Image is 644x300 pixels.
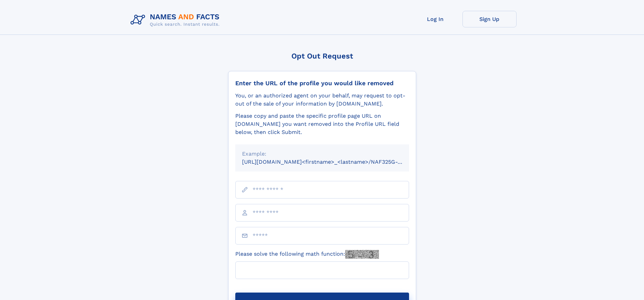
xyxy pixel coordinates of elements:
[128,11,225,29] img: Logo Names and Facts
[235,112,409,136] div: Please copy and paste the specific profile page URL on [DOMAIN_NAME] you want removed into the Pr...
[228,52,416,60] div: Opt Out Request
[408,11,462,27] a: Log In
[235,92,409,108] div: You, or an authorized agent on your behalf, may request to opt-out of the sale of your informatio...
[235,250,379,259] label: Please solve the following math function:
[242,150,402,158] div: Example:
[235,79,409,87] div: Enter the URL of the profile you would like removed
[462,11,517,27] a: Sign Up
[242,159,422,165] small: [URL][DOMAIN_NAME]<firstname>_<lastname>/NAF325G-xxxxxxxx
